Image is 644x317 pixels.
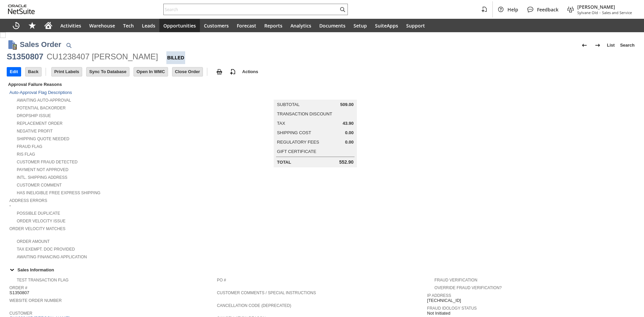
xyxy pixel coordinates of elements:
[200,19,233,32] a: Customers
[17,183,62,188] a: Customer Comment
[7,265,637,274] td: Sales Information
[17,106,66,110] a: Potential Backorder
[7,81,214,88] div: Approval Failure Reasons
[340,102,354,107] span: 509.00
[215,68,223,76] img: print.svg
[577,10,598,15] span: Sylvane Old
[142,22,155,29] span: Leads
[618,40,637,51] a: Search
[40,19,56,32] a: Home
[65,41,73,49] img: Quick Find
[277,149,316,154] a: Gift Certificate
[17,160,77,164] a: Customer Fraud Detected
[507,6,518,13] span: Help
[163,22,196,29] span: Opportunities
[277,130,311,135] a: Shipping Cost
[427,311,450,316] span: Not Initiated
[60,22,81,29] span: Activities
[537,6,558,13] span: Feedback
[375,22,398,29] span: SuiteApps
[7,67,21,76] input: Edit
[87,67,129,76] input: Sync To Database
[9,298,62,303] a: Website Order Number
[354,22,367,29] span: Setup
[345,140,354,145] span: 0.00
[277,160,291,165] a: Total
[577,4,632,10] span: [PERSON_NAME]
[350,19,371,32] a: Setup
[434,278,477,282] a: Fraud Verification
[277,111,332,116] a: Transaction Discount
[52,67,82,76] input: Print Labels
[9,203,11,208] span: -
[123,22,134,29] span: Tech
[217,290,316,295] a: Customer Comments / Special Instructions
[85,19,119,32] a: Warehouse
[339,159,354,165] span: 552.90
[434,285,501,290] a: Override Fraud Verification?
[406,22,425,29] span: Support
[277,121,285,126] a: Tax
[17,137,69,141] a: Shipping Quote Needed
[277,140,319,145] a: Regulatory Fees
[17,152,35,157] a: RIS flag
[17,191,100,195] a: Has Ineligible Free Express Shipping
[338,5,346,13] svg: Search
[604,40,618,51] a: List
[119,19,138,32] a: Tech
[345,130,354,136] span: 0.00
[427,298,461,303] span: [TECHNICAL_ID]
[172,67,203,76] input: Close Order
[8,19,24,32] a: Recent Records
[17,278,68,282] a: Test Transaction Flag
[20,39,61,50] h1: Sales Order
[229,68,237,76] img: add-record.svg
[217,303,291,308] a: Cancellation Code (deprecated)
[237,22,256,29] span: Forecast
[17,219,65,223] a: Order Velocity Issue
[44,21,52,30] svg: Home
[7,51,43,62] div: S1350807
[166,51,185,64] div: Billed
[7,265,635,274] div: Sales Information
[274,89,357,100] caption: Summary
[159,19,200,32] a: Opportunities
[17,121,62,126] a: Replacement Order
[25,67,41,76] input: Back
[164,5,338,13] input: Search
[138,19,159,32] a: Leads
[319,22,345,29] span: Documents
[217,278,226,282] a: PO #
[315,19,350,32] a: Documents
[17,239,50,244] a: Order Amount
[17,98,71,103] a: Awaiting Auto-Approval
[9,311,32,316] a: Customer
[8,5,35,14] svg: logo
[371,19,402,32] a: SuiteApps
[9,285,27,290] a: Order #
[12,21,20,30] svg: Recent Records
[17,255,87,259] a: Awaiting Financing Application
[89,22,115,29] span: Warehouse
[239,69,261,74] a: Actions
[427,306,477,311] a: Fraud Idology Status
[204,22,229,29] span: Customers
[17,211,60,216] a: Possible Duplicate
[277,102,300,107] a: Subtotal
[233,19,260,32] a: Forecast
[602,10,632,15] span: Sales and Service
[9,290,29,296] span: S1350807
[28,21,36,30] svg: Shortcuts
[260,19,286,32] a: Reports
[599,10,601,15] span: -
[17,175,67,180] a: Intl. Shipping Address
[427,293,451,298] a: IP Address
[56,19,85,32] a: Activities
[9,90,72,95] a: Auto-Approval Flag Descriptions
[17,113,51,118] a: Dropship Issue
[9,198,47,203] a: Address Errors
[134,67,168,76] input: Open In WMC
[594,41,602,49] img: Next
[580,41,588,49] img: Previous
[290,22,311,29] span: Analytics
